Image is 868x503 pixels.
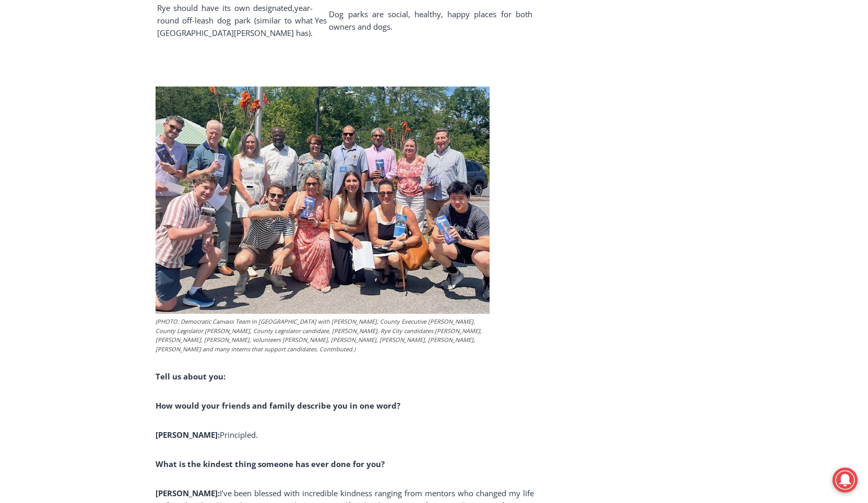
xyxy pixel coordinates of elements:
[264,1,493,101] div: "The first chef I interviewed talked about coming to [GEOGRAPHIC_DATA] from [GEOGRAPHIC_DATA] in ...
[156,430,220,440] b: [PERSON_NAME]:
[109,88,114,99] div: 4
[116,88,119,99] div: /
[273,104,484,127] span: Intern @ [DOMAIN_NAME]
[156,87,490,314] img: (PHOTO: Democratic Canvass Team in Rye City with County Executive Ken Jenkins, County Legislator ...
[251,101,506,130] a: Intern @ [DOMAIN_NAME]
[156,371,225,382] strong: Tell us about you:
[122,88,126,99] div: 6
[8,105,134,129] h4: [PERSON_NAME] Read Sanctuary Fall Fest: [DATE]
[156,459,385,469] b: What is the kindest thing someone has ever done for you?
[157,3,295,13] span: Rye should have its own designated,
[329,9,532,32] span: Dog parks are social, healthy, happy places for both owners and dogs.
[156,400,400,411] b: How would your friends and family describe you in one word?
[109,31,139,85] div: Live Music
[220,430,258,440] span: Principled.
[315,15,327,26] span: Yes
[156,488,220,498] b: [PERSON_NAME]:
[156,317,482,353] em: (PHOTO: Democratic Canvass Team in [GEOGRAPHIC_DATA] with [PERSON_NAME], County Executive [PERSON...
[1,104,151,130] a: [PERSON_NAME] Read Sanctuary Fall Fest: [DATE]
[157,3,313,38] span: year-round off-leash dog park (similar to what [GEOGRAPHIC_DATA][PERSON_NAME] has).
